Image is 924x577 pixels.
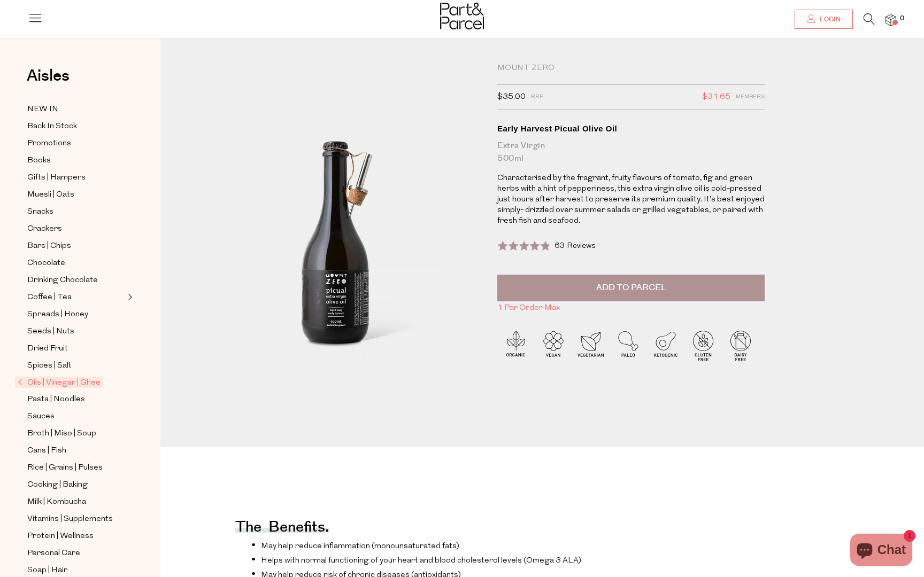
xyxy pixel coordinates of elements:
[27,103,125,116] a: NEW IN
[572,327,610,364] img: P_P-ICONS-Live_Bec_V11_Vegetarian.svg
[27,479,88,492] span: Cooking | Baking
[647,327,684,364] img: P_P-ICONS-Live_Bec_V11_Ketogenic.svg
[235,525,329,533] h4: The benefits.
[897,14,907,24] span: 0
[27,171,125,184] a: Gifts | Hampers
[27,154,125,167] a: Books
[535,327,572,364] img: P_P-ICONS-Live_Bec_V11_Vegan.svg
[817,15,841,24] span: Login
[27,325,74,338] span: Seeds | Nuts
[27,291,125,304] a: Coffee | Tea
[192,67,481,407] img: Early Harvest Picual Olive Oil
[27,206,53,219] span: Snacks
[497,123,765,134] div: Early Harvest Picual Olive Oil
[27,240,71,253] span: Bars | Chips
[27,512,125,526] a: Vitamins | Supplements
[27,120,77,133] span: Back In Stock
[27,137,125,150] a: Promotions
[27,154,51,167] span: Books
[27,513,113,526] span: Vitamins | Supplements
[27,547,80,560] span: Personal Care
[27,462,103,474] span: Rice | Grains | Pulses
[27,444,125,457] a: Cans | Fish
[27,103,58,116] span: NEW IN
[27,342,68,355] span: Dried Fruit
[27,445,66,457] span: Cans | Fish
[440,3,484,29] img: Part&Parcel
[27,393,125,406] a: Pasta | Noodles
[15,377,103,388] span: Oils | Vinegar | Ghee
[27,325,125,338] a: Seeds | Nuts
[27,478,125,492] a: Cooking | Baking
[27,239,125,253] a: Bars | Chips
[497,173,765,227] p: Characterised by the fragrant, fruity flavours of tomato, fig and green herbs with a hint of pepp...
[27,564,125,577] a: Soap | Hair
[684,327,722,364] img: P_P-ICONS-Live_Bec_V11_Gluten_Free.svg
[27,547,125,560] a: Personal Care
[27,223,62,236] span: Crackers
[27,291,72,304] span: Coffee | Tea
[27,461,125,474] a: Rice | Grains | Pulses
[722,327,759,364] img: P_P-ICONS-Live_Bec_V11_Dairy_Free.svg
[610,327,647,364] img: P_P-ICONS-Live_Bec_V11_Paleo.svg
[702,90,730,104] span: $31.65
[497,275,765,301] button: Add to Parcel
[27,564,67,577] span: Soap | Hair
[27,274,98,287] span: Drinking Chocolate
[27,393,85,406] span: Pasta | Noodles
[497,327,535,364] img: P_P-ICONS-Live_Bec_V11_Organic.svg
[795,10,853,29] a: Login
[27,120,125,133] a: Back In Stock
[27,171,86,184] span: Gifts | Hampers
[497,63,765,74] div: Mount Zero
[497,90,526,104] span: $35.00
[27,257,65,270] span: Chocolate
[27,222,125,236] a: Crackers
[555,242,596,250] span: 63 Reviews
[27,68,70,95] a: Aisles
[27,274,125,287] a: Drinking Chocolate
[27,64,70,88] span: Aisles
[27,427,125,440] a: Broth | Miso | Soup
[27,495,125,509] a: Milk | Kombucha
[736,90,765,104] span: Members
[27,137,71,150] span: Promotions
[497,139,765,165] div: Extra Virgin 500ml
[27,529,125,543] a: Protein | Wellness
[27,359,125,372] a: Spices | Salt
[531,90,543,104] span: RRP
[251,555,668,565] li: Helps with normal functioning of your heart and blood cholesterol levels (Omega 3 ALA)
[251,540,668,551] li: May help reduce inflammation (monounsaturated fats)
[27,427,96,440] span: Broth | Miso | Soup
[596,282,666,294] span: Add to Parcel
[27,410,125,423] a: Sauces
[27,410,55,423] span: Sauces
[27,189,74,201] span: Muesli | Oats
[27,530,94,543] span: Protein | Wellness
[885,14,896,26] a: 0
[27,308,88,321] span: Spreads | Honey
[27,342,125,355] a: Dried Fruit
[847,534,915,568] inbox-online-store-chat: Shopify online store chat
[27,496,86,509] span: Milk | Kombucha
[18,376,125,389] a: Oils | Vinegar | Ghee
[125,291,133,303] button: Expand/Collapse Coffee | Tea
[27,308,125,321] a: Spreads | Honey
[27,188,125,201] a: Muesli | Oats
[27,360,72,372] span: Spices | Salt
[27,205,125,219] a: Snacks
[27,256,125,270] a: Chocolate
